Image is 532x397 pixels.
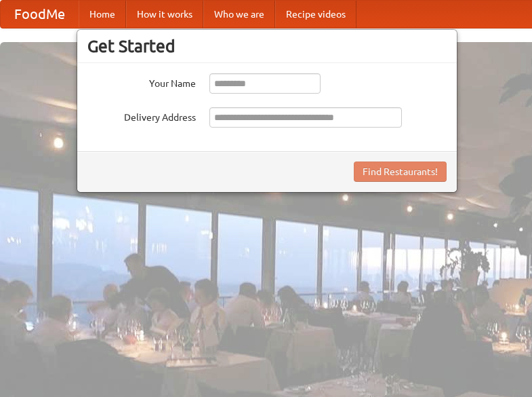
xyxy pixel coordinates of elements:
[275,1,356,28] a: Recipe videos
[79,1,126,28] a: Home
[87,107,196,124] label: Delivery Address
[1,1,79,28] a: FoodMe
[203,1,275,28] a: Who we are
[354,162,447,182] button: Find Restaurants!
[126,1,203,28] a: How it works
[87,73,196,90] label: Your Name
[87,36,447,56] h3: Get Started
